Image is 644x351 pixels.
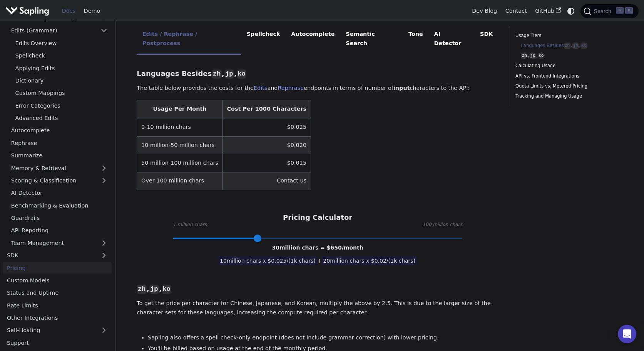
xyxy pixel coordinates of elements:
span: 100 million chars [423,221,462,229]
a: Demo [80,5,104,17]
a: Rephrase [278,85,304,91]
code: ko [237,69,246,79]
a: Team Management [7,237,112,248]
li: SDK [475,24,498,55]
code: zh [564,42,571,49]
a: Other Integrations [3,312,112,324]
a: Guardrails [7,213,112,224]
th: Usage Per Month [137,100,222,118]
a: Support [3,337,112,348]
li: AI Detector [428,24,475,55]
div: Open Intercom Messenger [618,325,636,343]
a: Spellcheck [11,50,112,61]
a: Applying Edits [11,62,112,74]
a: Docs [58,5,80,17]
li: Sapling also offers a spell check-only endpoint (does not include grammar correction) with lower ... [148,333,498,343]
strong: input [393,85,410,91]
a: Status and Uptime [3,287,112,299]
li: Semantic Search [340,24,403,55]
a: Benchmarking & Evaluation [7,200,112,211]
span: + [317,258,322,264]
code: zh [521,52,528,59]
code: zh [212,69,221,79]
code: ko [580,42,587,49]
a: GitHub [531,5,565,17]
a: API vs. Frontend Integrations [515,73,620,80]
a: Custom Mappings [11,88,112,99]
li: Autocomplete [286,24,340,55]
td: 50 million-100 million chars [137,154,222,172]
a: Sapling.ai [5,5,52,17]
code: jp [529,52,536,59]
li: Spellcheck [241,24,286,55]
a: Scoring & Classification [7,175,112,186]
h3: , , [137,285,498,294]
p: To get the price per character for Chinese, Japanese, and Korean, multiply the above by 2.5. This... [137,299,498,317]
li: Tone [403,24,429,55]
img: Sapling.ai [5,5,49,17]
kbd: K [625,7,633,14]
a: Edits (Grammar) [7,25,112,36]
th: Cost Per 1000 Characters [222,100,311,118]
li: Edits / Rephrase / Postprocess [137,24,241,55]
td: $0.025 [222,118,311,136]
code: jp [572,42,579,49]
a: Rephrase [7,137,112,148]
td: $0.015 [222,154,311,172]
a: Advanced Edits [11,113,112,124]
a: AI Detector [7,187,112,199]
a: Rate Limits [3,300,112,311]
h3: Languages Besides , , [137,69,498,78]
a: zh,jp,ko [521,52,617,59]
a: Languages Besideszh,jp,ko [521,42,617,49]
a: Custom Models [3,275,112,286]
a: Self-Hosting [3,325,112,336]
a: Pricing [3,262,112,273]
a: Dictionary [11,75,112,86]
code: jp [224,69,234,79]
code: ko [162,285,171,294]
a: Memory & Retrieval [7,162,112,174]
a: SDK [3,250,96,261]
code: ko [538,52,545,59]
td: Over 100 million chars [137,172,222,190]
td: Contact us [222,172,311,190]
a: Quota Limits vs. Metered Pricing [515,83,620,90]
p: The table below provides the costs for the and endpoints in terms of number of characters to the ... [137,84,498,93]
td: 0-10 million chars [137,118,222,136]
button: Search (Command+K) [580,4,638,18]
a: Autocomplete [7,125,112,136]
span: 30 million chars = $ 650 /month [272,245,363,251]
a: Error Categories [11,100,112,111]
span: 10 million chars x $ 0.025 /(1k chars) [218,256,317,265]
kbd: ⌘ [616,7,624,14]
button: Switch between dark and light mode (currently system mode) [565,5,577,17]
a: Dev Blog [468,5,501,17]
a: Summarize [7,150,112,161]
span: 1 million chars [173,221,207,229]
code: zh [137,285,146,294]
a: Tracking and Managing Usage [515,93,620,100]
code: jp [149,285,159,294]
a: Contact [501,5,531,17]
td: 10 million-50 million chars [137,136,222,154]
a: Edits [254,85,267,91]
a: Calculating Usage [515,62,620,69]
td: $0.020 [222,136,311,154]
a: Usage Tiers [515,32,620,39]
h3: Pricing Calculator [283,213,352,222]
a: Edits Overview [11,37,112,49]
span: 20 million chars x $ 0.02 /(1k chars) [321,256,417,265]
a: API Reporting [7,225,112,236]
button: Expand sidebar category 'SDK' [96,250,112,261]
span: Search [591,8,616,14]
